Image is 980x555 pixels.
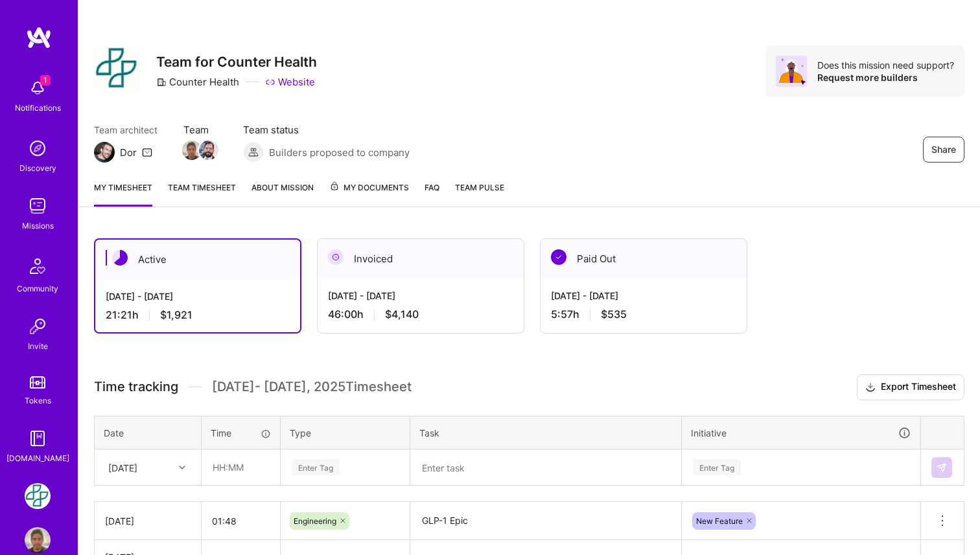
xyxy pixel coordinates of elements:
img: discovery [25,135,51,161]
span: Time tracking [94,379,178,395]
span: 1 [40,75,51,85]
div: [DATE] [105,514,191,528]
div: Missions [22,219,54,232]
a: Team Member Avatar [200,139,217,161]
div: Dor [120,146,137,159]
img: teamwork [25,193,51,219]
div: Tokens [25,394,51,407]
img: Paid Out [551,249,566,265]
a: Team timesheet [168,181,236,207]
i: icon Chevron [179,464,185,471]
div: [DATE] - [DATE] [551,289,736,302]
img: logo [26,26,52,49]
a: Counter Health: Team for Counter Health [21,483,54,509]
div: Enter Tag [292,457,340,477]
i: icon CompanyGray [156,77,167,87]
h3: Team for Counter Health [156,54,317,70]
a: Team Pulse [455,181,504,207]
span: Team [183,123,217,137]
img: Builders proposed to company [243,142,264,163]
img: Invite [25,313,51,339]
a: Website [265,75,315,89]
input: HH:MM [202,450,279,484]
a: About Mission [251,181,314,207]
span: [DATE] - [DATE] , 2025 Timesheet [212,379,412,395]
span: $1,921 [160,308,192,322]
span: New Feature [696,516,743,526]
div: 46:00 h [328,308,513,321]
div: Request more builders [817,71,954,84]
div: [DATE] [108,460,137,474]
img: Company Logo [94,45,141,92]
div: Time [211,426,271,440]
div: Enter Tag [693,457,741,477]
div: Counter Health [156,75,239,89]
a: My Documents [329,181,409,207]
span: Team status [243,123,410,137]
img: Community [22,251,53,282]
div: Initiative [691,425,911,440]
img: Avatar [776,56,807,87]
img: Team Member Avatar [199,141,218,160]
span: Team Pulse [455,183,504,192]
th: Task [410,416,682,449]
div: Discovery [19,161,56,175]
span: Builders proposed to company [269,146,410,159]
div: [DATE] - [DATE] [328,289,513,302]
i: icon Download [865,381,876,394]
div: Active [95,240,300,279]
img: Submit [937,462,947,473]
button: Export Timesheet [857,374,964,400]
img: Team Architect [94,142,115,163]
div: [DATE] - [DATE] [106,289,290,303]
img: bell [25,75,51,101]
div: Community [17,282,58,295]
button: Share [923,137,964,163]
span: Share [931,143,956,156]
img: tokens [30,376,45,389]
a: My timesheet [94,181,152,207]
span: $535 [601,308,627,321]
span: Team architect [94,123,157,137]
textarea: GLP-1 Epic [412,503,680,539]
div: Does this mission need support? [817,59,954,71]
img: Counter Health: Team for Counter Health [25,483,51,509]
div: [DOMAIN_NAME] [6,451,69,465]
img: Invoiced [328,249,344,265]
div: 21:21 h [106,308,290,322]
th: Date [95,416,202,449]
span: My Documents [329,181,409,195]
input: HH:MM [202,504,280,538]
a: FAQ [425,181,439,207]
div: Notifications [15,101,61,115]
img: User Avatar [25,527,51,553]
a: Team Member Avatar [183,139,200,161]
img: Team Member Avatar [182,141,202,160]
div: Paid Out [541,239,747,278]
span: Engineering [294,516,336,526]
th: Type [281,416,410,449]
a: User Avatar [21,527,54,553]
span: $4,140 [385,308,419,321]
i: icon Mail [142,147,152,157]
img: Active [112,250,128,266]
div: Invite [28,339,48,353]
div: 5:57 h [551,308,736,321]
div: Invoiced [318,239,524,278]
img: guide book [25,425,51,451]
